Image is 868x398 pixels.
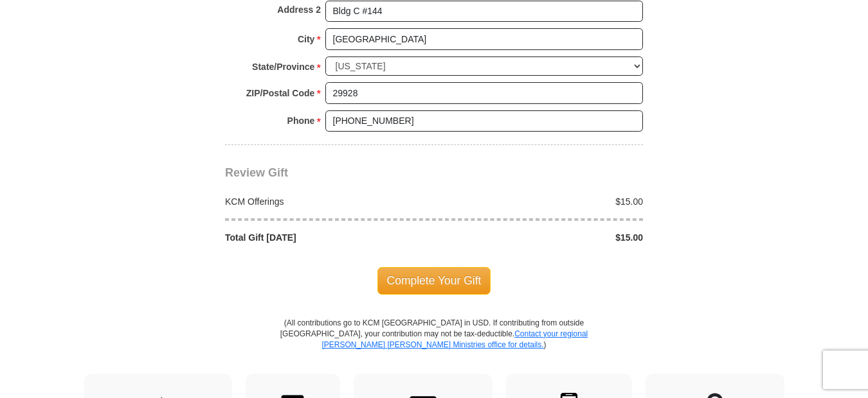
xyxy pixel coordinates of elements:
[219,195,435,208] div: KCM Offerings
[298,30,314,48] strong: City
[277,1,321,19] strong: Address 2
[434,195,650,208] div: $15.00
[225,166,288,179] span: Review Gift
[280,318,588,374] p: (All contributions go to KCM [GEOGRAPHIC_DATA] in USD. If contributing from outside [GEOGRAPHIC_D...
[321,329,588,349] a: Contact your regional [PERSON_NAME] [PERSON_NAME] Ministries office for details.
[287,112,315,130] strong: Phone
[377,267,491,294] span: Complete Your Gift
[434,231,650,244] div: $15.00
[252,58,314,76] strong: State/Province
[246,84,315,102] strong: ZIP/Postal Code
[219,231,435,244] div: Total Gift [DATE]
